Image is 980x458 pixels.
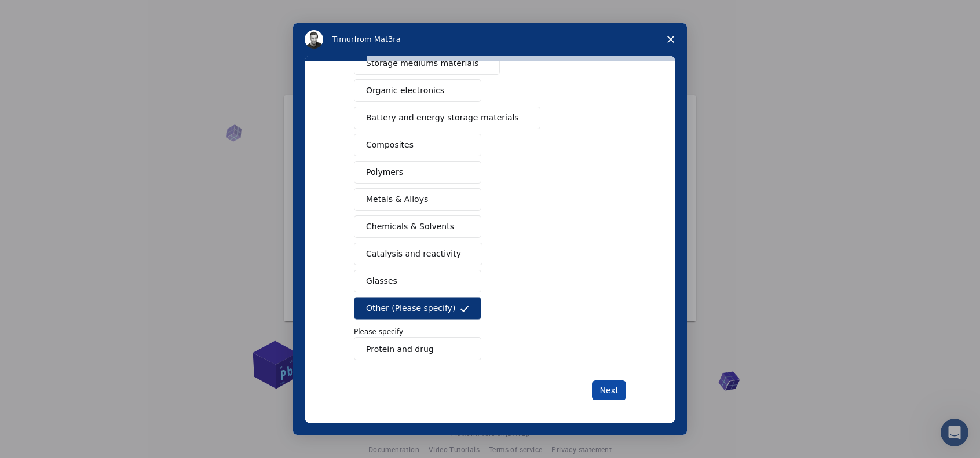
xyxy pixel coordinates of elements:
button: Glasses [354,270,481,292]
button: Organic electronics [354,79,481,102]
button: Battery and energy storage materials [354,107,540,129]
p: Please specify [354,327,626,337]
button: Composites [354,134,481,156]
span: Polymers [366,166,403,178]
span: Storage mediums materials [366,57,478,69]
span: Battery and energy storage materials [366,112,519,124]
span: Close survey [654,23,687,56]
button: Catalysis and reactivity [354,243,482,265]
span: Glasses [366,275,397,287]
button: Next [592,380,626,400]
button: Chemicals & Solvents [354,215,481,238]
span: Support [23,8,65,19]
button: Other (Please specify) [354,297,481,320]
button: Metals & Alloys [354,188,481,211]
button: Polymers [354,161,481,184]
span: Catalysis and reactivity [366,248,461,260]
span: Timur [332,35,354,43]
img: Profile image for Timur [305,30,323,49]
span: Chemicals & Solvents [366,221,454,233]
input: Enter response [354,337,481,360]
span: Organic electronics [366,85,444,97]
span: Metals & Alloys [366,193,428,206]
span: Composites [366,139,414,151]
span: Other (Please specify) [366,302,455,314]
button: Storage mediums materials [354,52,500,75]
span: from Mat3ra [354,35,400,43]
